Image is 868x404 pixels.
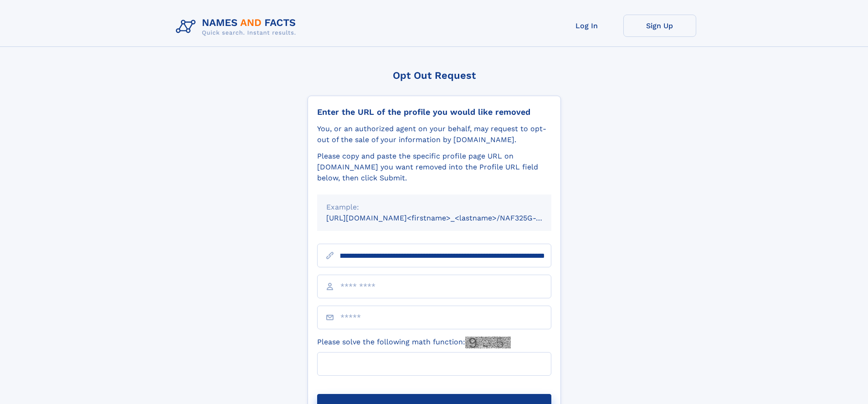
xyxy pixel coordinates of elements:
[317,337,511,348] label: Please solve the following math function:
[317,151,551,184] div: Please copy and paste the specific profile page URL on [DOMAIN_NAME] you want removed into the Pr...
[550,15,623,37] a: Log In
[317,123,551,145] div: You, or an authorized agent on your behalf, may request to opt-out of the sale of your informatio...
[317,107,551,117] div: Enter the URL of the profile you would like removed
[172,15,303,39] img: Logo Names and Facts
[326,202,542,213] div: Example:
[623,15,696,37] a: Sign Up
[308,70,561,81] div: Opt Out Request
[326,214,569,222] small: [URL][DOMAIN_NAME]<firstname>_<lastname>/NAF325G-xxxxxxxx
